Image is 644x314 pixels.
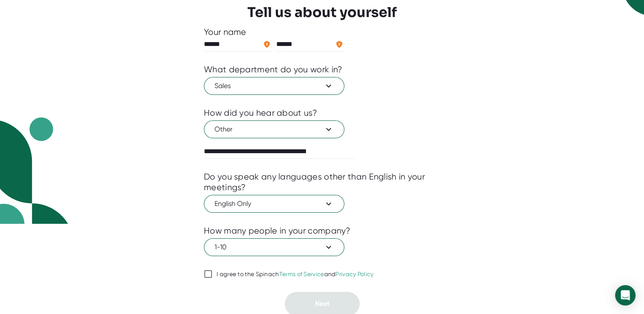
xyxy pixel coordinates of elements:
[279,271,324,277] a: Terms of Service
[204,64,342,75] div: What department do you work in?
[615,285,635,305] div: Open Intercom Messenger
[215,242,334,252] span: 1-10
[204,108,317,118] div: How did you hear about us?
[204,120,344,138] button: Other
[315,300,329,308] span: Next
[215,124,334,134] span: Other
[204,195,344,213] button: English Only
[247,4,397,20] h3: Tell us about yourself
[204,27,440,37] div: Your name
[215,199,334,209] span: English Only
[204,226,351,236] div: How many people in your company?
[204,77,344,95] button: Sales
[217,271,374,278] div: I agree to the Spinach and
[204,171,440,193] div: Do you speak any languages other than English in your meetings?
[215,81,334,91] span: Sales
[204,238,344,256] button: 1-10
[335,271,373,277] a: Privacy Policy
